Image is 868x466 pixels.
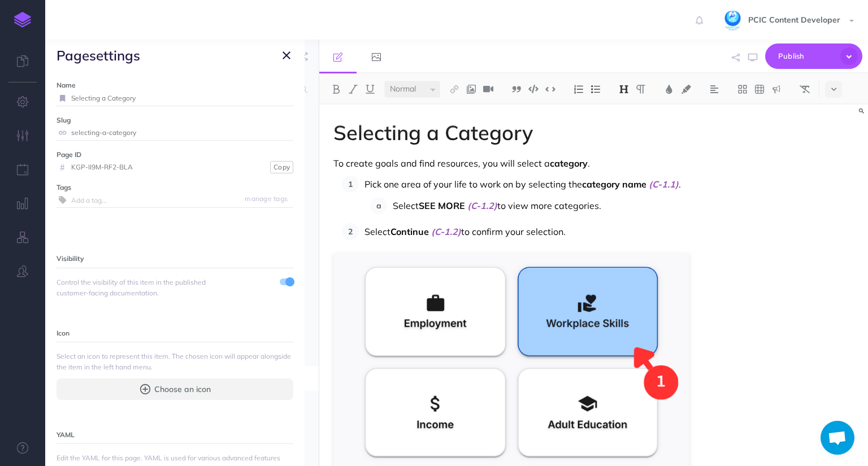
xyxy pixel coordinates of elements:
img: Clear styles button [800,85,810,94]
img: Unordered list button [591,85,601,94]
img: Underline button [365,85,375,94]
p: Select to confirm your selection. [364,223,689,240]
img: Alignment dropdown menu button [709,85,719,94]
p: To create goals and find resources, you will select a . [333,156,689,170]
strong: Continue [390,226,429,237]
div: Open chat [821,421,854,455]
img: Inline code button [545,85,555,93]
img: Headings dropdown button [619,85,629,94]
button: Copy [270,161,293,173]
label: Page ID [57,149,293,160]
input: Add a tag... [71,193,293,207]
img: dRQN1hrEG1J5t3n3qbq3RfHNZNloSxXOgySS45Hu.jpg [723,11,743,31]
img: Text color button [664,85,674,94]
button: Publish [765,43,862,69]
span: Choose an icon [154,383,211,395]
img: Italic button [348,85,358,94]
img: Link button [449,85,459,94]
img: Text background color button [681,85,691,94]
span: Select an icon to represent this item. The chosen icon will appear alongside the item in the left... [57,351,293,372]
span: (C-1.2) [467,200,497,211]
img: Paragraph button [636,85,646,94]
img: Bold button [331,85,341,94]
p: Select to view more categories. [393,197,689,214]
input: page-name [71,125,293,140]
img: Add image button [466,85,476,94]
p: Pick one area of your life to work on by selecting the . [364,176,689,193]
h1: Selecting a Category [333,121,689,144]
small: YAML [57,430,75,439]
strong: category name [582,178,646,190]
small: Visibility [57,254,84,263]
small: Icon [57,329,70,337]
span: PCIC Content Developer [743,15,846,25]
img: Create table button [754,85,765,94]
span: page [57,47,89,64]
span: Publish [778,47,835,65]
img: Add video button [483,85,493,94]
img: Callout dropdown menu button [771,85,782,94]
label: Slug [57,115,293,125]
span: (C-1.1) [649,178,679,190]
button: manage tags [239,193,293,205]
span: (C-1.2) [431,226,461,237]
input: Page name [71,91,293,106]
img: Blockquote button [511,85,522,94]
img: Ordered list button [574,85,584,94]
label: Name [57,80,293,90]
i: # [57,164,68,171]
button: Choose an icon [57,378,293,400]
label: Tags [57,182,293,193]
strong: category [550,158,588,169]
span: Control the visibility of this item in the published customer-facing documentation. [57,277,234,298]
strong: SEE MORE [419,200,465,211]
h3: settings [57,48,140,63]
img: logo-mark.svg [14,12,31,28]
img: Code block button [528,85,539,93]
